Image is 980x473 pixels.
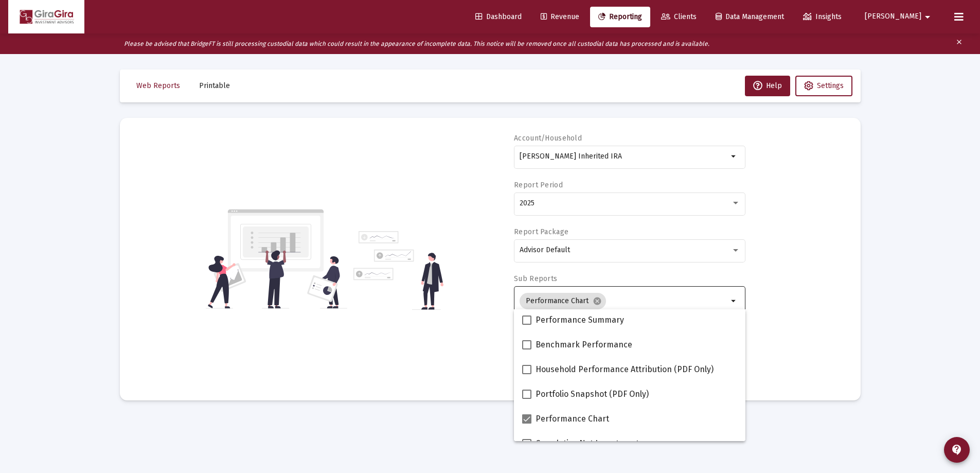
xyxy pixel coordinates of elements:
[536,388,649,400] span: Portfolio Snapshot (PDF Only)
[536,413,609,425] span: Performance Chart
[653,7,705,27] a: Clients
[745,76,790,96] button: Help
[353,231,443,310] img: reporting-alt
[514,181,563,189] label: Report Period
[514,134,582,143] label: Account/Household
[707,7,792,27] a: Data Management
[16,7,77,27] img: Dashboard
[921,7,934,27] mat-icon: arrow_drop_down
[475,12,522,21] span: Dashboard
[753,81,782,90] span: Help
[728,295,740,307] mat-icon: arrow_drop_down
[520,293,606,309] mat-chip: Performance Chart
[593,296,602,306] mat-icon: cancel
[661,12,697,21] span: Clients
[124,40,709,47] i: Please be advised that BridgeFT is still processing custodial data which could result in the appe...
[951,444,963,456] mat-icon: contact_support
[590,7,650,27] a: Reporting
[514,227,568,236] label: Report Package
[865,12,921,21] span: [PERSON_NAME]
[803,12,842,21] span: Insights
[467,7,530,27] a: Dashboard
[852,6,946,27] button: [PERSON_NAME]
[541,12,579,21] span: Revenue
[199,81,230,90] span: Printable
[795,76,852,96] button: Settings
[191,76,238,96] button: Printable
[716,12,784,21] span: Data Management
[955,36,963,51] mat-icon: clear
[136,81,180,90] span: Web Reports
[520,199,534,207] span: 2025
[532,7,587,27] a: Revenue
[817,81,844,90] span: Settings
[206,208,347,310] img: reporting
[536,314,624,326] span: Performance Summary
[598,12,642,21] span: Reporting
[514,274,557,283] label: Sub Reports
[536,339,632,351] span: Benchmark Performance
[128,76,188,96] button: Web Reports
[520,152,728,161] input: Search or select an account or household
[536,437,639,450] span: Cumulative Net Investment
[520,291,728,311] mat-chip-list: Selection
[536,363,714,376] span: Household Performance Attribution (PDF Only)
[520,246,570,254] span: Advisor Default
[795,7,850,27] a: Insights
[728,150,740,163] mat-icon: arrow_drop_down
